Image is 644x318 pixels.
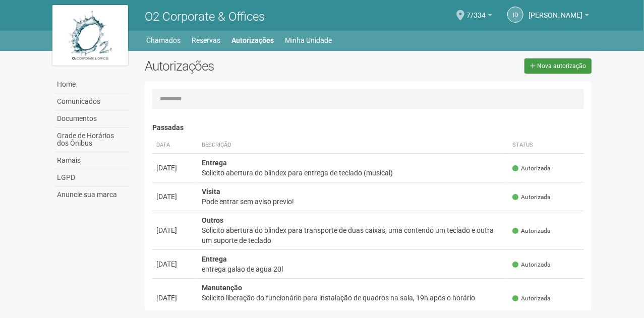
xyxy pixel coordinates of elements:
a: Autorizações [232,33,274,47]
div: [DATE] [156,293,194,303]
a: Documentos [55,110,130,128]
strong: Outros [202,216,223,224]
strong: Manutenção [202,284,242,292]
div: [DATE] [156,225,194,235]
span: Autorizada [512,164,550,173]
a: ID [507,7,523,23]
h4: Passadas [152,124,584,132]
img: logo.jpg [52,5,128,66]
th: Data [152,137,198,154]
div: Solicito abertura do blindex para transporte de duas caixas, uma contendo um teclado e outra um s... [202,225,505,245]
span: Autorizada [512,261,550,269]
span: Autorizada [512,227,550,235]
a: Comunicados [55,93,130,110]
div: entrega galao de agua 20l [202,264,505,274]
a: Grade de Horários dos Ônibus [55,128,130,152]
strong: Entrega [202,159,227,167]
a: Home [55,76,130,93]
th: Status [508,137,584,154]
a: Minha Unidade [285,33,332,47]
div: Pode entrar sem aviso previo! [202,197,505,207]
a: Ramais [55,152,130,169]
div: [DATE] [156,259,194,269]
a: Anuncie sua marca [55,186,130,203]
a: [PERSON_NAME] [529,13,589,21]
a: Reservas [192,33,221,47]
a: LGPD [55,169,130,186]
strong: Entrega [202,255,227,263]
span: Autorizada [512,193,550,202]
div: [DATE] [156,192,194,202]
a: Chamados [147,33,181,47]
strong: Visita [202,187,220,196]
div: Solicito abertura do blindex para entrega de teclado (musical) [202,168,505,178]
span: Nova autorização [537,62,586,70]
div: Solicito liberação do funcionário para instalação de quadros na sala, 19h após o horário comercial [202,293,505,313]
a: 7/334 [466,13,492,21]
div: [DATE] [156,163,194,173]
span: O2 Corporate & Offices [145,10,265,24]
a: Nova autorização [524,58,592,74]
span: Autorizada [512,294,550,303]
span: Igor Duarte Lordello [529,2,582,19]
th: Descrição [198,137,509,154]
span: 7/334 [466,2,486,19]
h2: Autorizações [145,58,361,74]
